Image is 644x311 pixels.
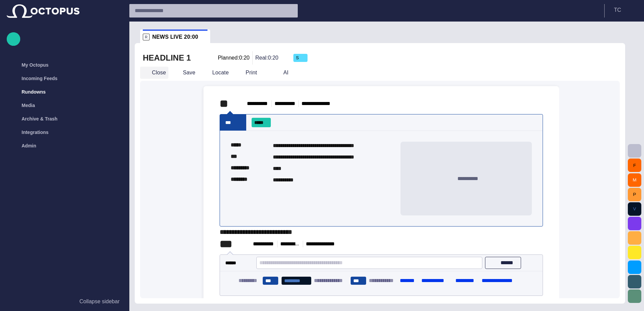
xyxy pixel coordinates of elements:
[628,202,641,216] button: V
[22,129,49,136] p: Integrations
[293,52,308,64] button: S
[140,67,168,79] button: Close
[152,34,198,40] span: NEWS LIVE 20:00
[22,89,46,95] p: Rundowns
[22,142,36,149] p: Admin
[609,4,640,16] button: TC
[7,58,122,152] ul: main menu
[296,55,300,61] span: S
[79,298,120,306] p: Collapse sidebar
[7,295,122,308] button: Collapse sidebar
[218,54,250,62] p: Planned: 0:20
[255,54,279,62] p: Real: 0:20
[7,4,79,18] img: Octopus News Room
[22,62,49,68] p: My Octopus
[143,53,191,63] h2: HEADLINE 1
[200,67,231,79] button: Locate
[140,30,210,43] div: RNEWS LIVE 20:00
[614,6,621,14] p: T C
[22,115,58,122] p: Archive & Trash
[234,67,269,79] button: Print
[271,67,291,79] button: AI
[171,67,198,79] button: Save
[7,99,122,112] div: Media
[628,188,641,201] button: P
[22,75,58,82] p: Incoming Feeds
[143,34,150,40] p: R
[628,159,641,172] button: F
[22,102,35,109] p: Media
[628,173,641,187] button: M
